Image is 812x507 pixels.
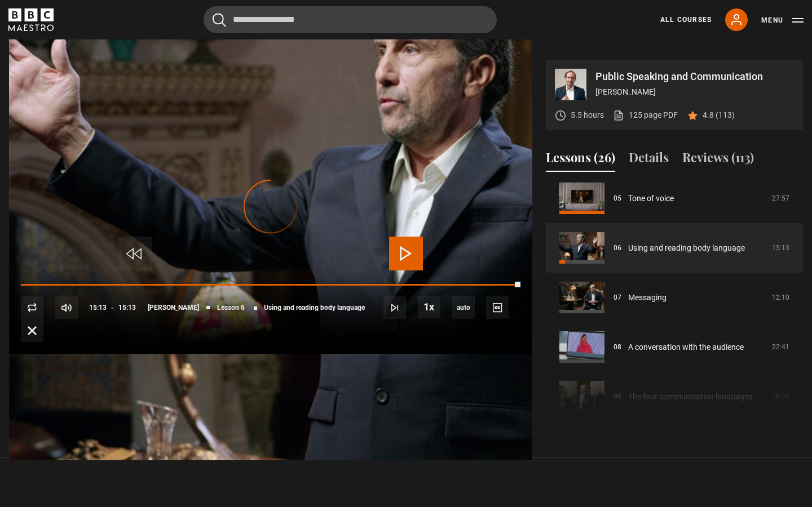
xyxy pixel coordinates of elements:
[118,297,136,318] span: 15:13
[89,297,107,318] span: 15:13
[418,296,440,318] button: Playback Rate
[8,8,54,31] svg: BBC Maestro
[629,148,669,172] button: Details
[148,304,199,311] span: [PERSON_NAME]
[761,15,804,26] button: Toggle navigation
[452,296,475,319] div: Current quality: 1080p
[204,6,497,33] input: Search
[546,148,615,172] button: Lessons (26)
[21,284,520,286] div: Progress Bar
[595,72,794,82] p: Public Speaking and Communication
[660,15,712,25] a: All Courses
[571,109,604,121] p: 5.5 hours
[682,148,754,172] button: Reviews (113)
[21,296,43,319] button: Replay
[628,193,674,204] a: Tone of voice
[595,86,794,98] p: [PERSON_NAME]
[613,109,678,121] a: 125 page PDF
[703,109,735,121] p: 4.8 (113)
[383,296,406,319] button: Next Lesson
[111,304,114,312] span: -
[264,304,365,311] span: Using and reading body language
[452,296,475,319] span: auto
[628,292,667,304] a: Messaging
[9,60,532,354] video-js: Video Player
[628,242,745,254] a: Using and reading body language
[213,13,226,27] button: Submit the search query
[21,319,43,342] button: Fullscreen
[486,296,509,319] button: Captions
[55,296,78,319] button: Mute
[628,341,744,353] a: A conversation with the audience
[217,304,245,311] span: Lesson 6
